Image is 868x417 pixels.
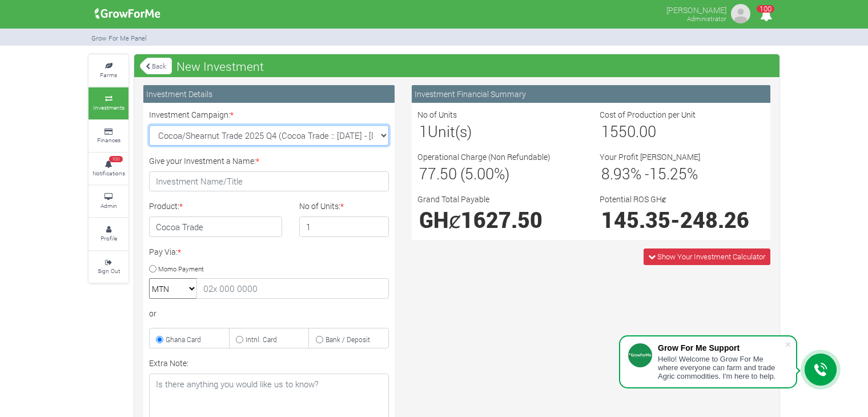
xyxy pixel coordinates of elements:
input: Ghana Card [156,336,163,343]
a: 100 [755,11,777,22]
a: Back [140,57,172,75]
div: Investment Financial Summary [412,85,770,103]
small: Admin [101,202,117,210]
label: No of Units: [299,200,344,212]
span: 77.50 (5.00%) [419,163,509,183]
div: or [149,307,389,319]
i: Notifications [755,2,777,28]
label: Pay Via: [149,246,181,258]
label: Product: [149,200,183,212]
span: 1627.50 [461,206,542,234]
small: Notifications [93,169,125,177]
label: No of Units [417,109,457,121]
a: Sign Out [89,251,128,283]
h3: % - % [601,165,763,183]
small: Investments [93,103,124,111]
label: Extra Note: [149,357,188,369]
span: 8.93 [601,163,630,183]
h1: GHȼ [419,207,581,232]
a: Farms [89,55,128,86]
small: Grow For Me Panel [91,34,147,42]
span: 1550.00 [601,121,656,141]
small: Administrator [687,14,726,23]
span: 15.25 [649,163,687,183]
span: 100 [757,5,774,13]
label: Give your Investment a Name: [149,155,259,167]
small: Profile [101,234,117,242]
label: Cost of Production per Unit [600,109,696,121]
span: 145.35 [601,206,670,234]
input: Intnl. Card [236,336,243,343]
input: Investment Name/Title [149,171,389,192]
label: Your Profit [PERSON_NAME] [600,151,700,163]
h3: Unit(s) [419,122,581,141]
h1: - [601,207,763,232]
small: Finances [97,136,120,144]
div: Investment Details [143,85,395,103]
span: 100 [109,156,123,163]
input: Momo Payment [149,265,156,272]
small: Bank / Deposit [325,335,370,344]
p: [PERSON_NAME] [666,2,726,16]
small: Sign Out [98,267,120,275]
span: Show Your Investment Calculator [657,251,765,262]
a: Finances [89,121,128,152]
label: Operational Charge (Non Refundable) [417,151,550,163]
span: 248.26 [680,206,749,234]
input: 02x 000 0000 [196,278,389,299]
label: Grand Total Payable [417,193,489,205]
small: Momo Payment [158,264,204,272]
span: 1 [419,121,428,141]
input: Bank / Deposit [316,336,323,343]
small: Farms [100,71,117,79]
img: growforme image [91,2,164,25]
span: New Investment [174,55,267,78]
a: Profile [89,218,128,250]
a: Admin [89,186,128,217]
div: Grow For Me Support [658,343,785,352]
label: Investment Campaign: [149,109,234,121]
a: 100 Notifications [89,153,128,185]
small: Intnl. Card [246,335,277,344]
img: growforme image [729,2,752,25]
small: Ghana Card [166,335,201,344]
h4: Cocoa Trade [149,216,282,237]
a: Investments [89,87,128,119]
div: Hello! Welcome to Grow For Me where everyone can farm and trade Agric commodities. I'm here to help. [658,355,785,380]
label: Potential ROS GHȼ [600,193,666,205]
